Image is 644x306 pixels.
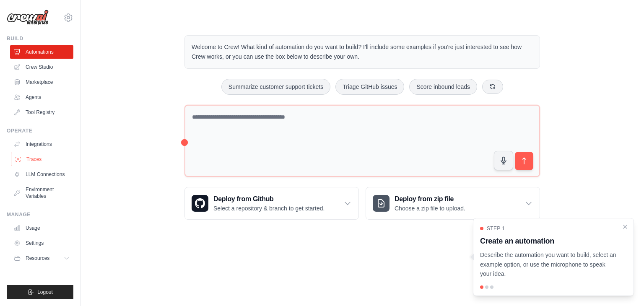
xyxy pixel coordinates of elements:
a: LLM Connections [10,168,73,181]
a: Settings [10,236,73,250]
div: Operate [7,127,73,134]
h3: Deploy from Github [213,194,325,204]
p: Select a repository & branch to get started. [213,204,325,213]
a: Crew Studio [10,60,73,74]
a: Marketplace [10,75,73,89]
h3: Deploy from zip file [395,194,465,204]
span: Step 1 [487,225,505,232]
a: Traces [11,153,74,166]
span: Logout [37,289,53,296]
a: Usage [10,221,73,235]
a: Automations [10,45,73,59]
p: Choose a zip file to upload. [395,204,465,213]
iframe: Chat Widget [602,266,644,306]
p: Describe the automation you want to build, select an example option, or use the microphone to spe... [480,250,617,279]
a: Environment Variables [10,183,73,203]
p: Welcome to Crew! What kind of automation do you want to build? I'll include some examples if you'... [192,42,533,62]
button: Logout [7,285,73,299]
img: Logo [7,10,49,26]
a: Integrations [10,137,73,151]
button: Triage GitHub issues [335,79,404,95]
span: Resources [26,255,49,262]
h3: Create an automation [480,235,617,247]
div: Build [7,35,73,42]
button: Summarize customer support tickets [221,79,330,95]
div: Manage [7,211,73,218]
button: Score inbound leads [409,79,477,95]
button: Resources [10,252,73,265]
a: Tool Registry [10,106,73,119]
button: Close walkthrough [622,223,628,230]
a: Agents [10,91,73,104]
